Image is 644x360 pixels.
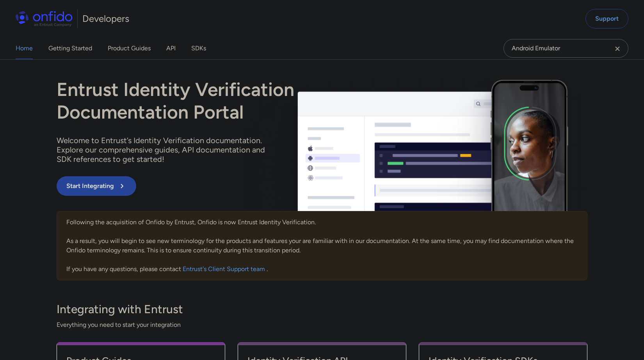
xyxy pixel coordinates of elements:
[57,176,428,196] a: Start Integrating
[16,11,73,27] img: Onfido Logo
[57,211,587,280] div: Following the acquisition of Onfido by Entrust, Onfido is now Entrust Identity Verification. As a...
[57,320,587,330] span: Everything you need to start your integration
[57,78,428,123] h1: Entrust Identity Verification Documentation Portal
[166,37,176,59] a: API
[82,12,129,25] h1: Developers
[48,37,92,59] a: Getting Started
[585,9,628,28] a: Support
[613,44,622,53] svg: Clear search field button
[191,37,206,59] a: SDKs
[57,301,587,317] h3: Integrating with Entrust
[16,37,33,59] a: Home
[108,37,151,59] a: Product Guides
[57,176,136,196] button: Start Integrating
[183,265,267,273] a: Entrust's Client Support team
[57,136,275,164] p: Welcome to Entrust’s Identity Verification documentation. Explore our comprehensive guides, API d...
[503,39,628,58] input: Onfido search input field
